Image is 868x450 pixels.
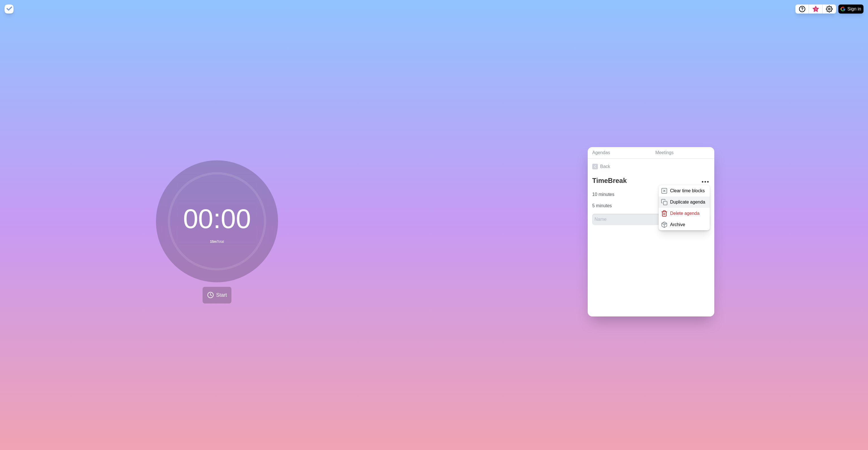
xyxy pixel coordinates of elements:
[809,5,823,14] button: What’s new
[588,159,714,174] a: Back
[590,189,670,200] input: Name
[590,200,670,211] input: Name
[651,147,714,159] a: Meetings
[838,5,863,14] button: Sign in
[813,7,818,12] span: 3
[841,7,845,11] img: google logo
[670,210,699,217] p: Delete agenda
[670,221,685,228] p: Archive
[823,5,836,14] button: Settings
[795,5,809,14] button: Help
[5,5,14,14] img: timeblocks logo
[670,187,705,194] p: Clear time blocks
[592,214,678,225] input: Name
[216,291,227,299] span: Start
[670,199,705,206] p: Duplicate agenda
[588,147,651,159] a: Agendas
[700,176,711,187] button: More
[203,287,231,303] button: Start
